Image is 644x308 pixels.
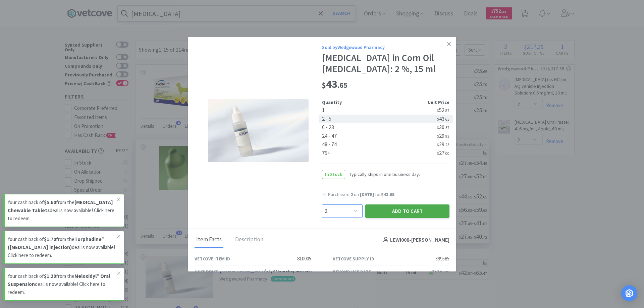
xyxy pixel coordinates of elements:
span: . 92 [444,134,449,139]
div: Quantity [322,99,386,106]
div: 48 - 74 [322,140,386,149]
div: 75+ [322,149,386,158]
div: Vetcove Supply ID [333,255,374,262]
span: 52 [437,107,449,113]
span: $ [322,80,326,90]
span: $ [437,108,439,113]
span: $ [437,125,439,130]
p: Your cash back of from the deal is now available! Click here to redeem. [8,235,117,259]
div: [MEDICAL_DATA] in Corn Oil [MEDICAL_DATA]: 2 %, 15 ml [322,52,449,75]
div: 810005 [297,255,311,263]
div: Unit Price [386,99,449,106]
span: 27 [437,149,449,156]
span: Typically ships in one business day. [345,171,420,178]
div: 24 - 47 [322,132,386,140]
div: 6 - 23 [322,123,386,132]
div: Unit Price [195,268,218,275]
span: $ [437,134,439,139]
div: Purchased on for [328,191,449,198]
img: 4ce4192b50f945f09d337ecfbff3ec4d_399585.jpeg [208,99,309,162]
span: $ [437,117,439,122]
div: Open Intercom Messenger [621,285,637,301]
div: Description [233,232,265,248]
span: In Stock [322,170,345,179]
span: . 87 [444,108,449,113]
strong: $1.70 [44,236,56,242]
div: 2 - 5 [322,115,386,123]
div: Sold by Wedgewood Pharmacy [322,44,449,51]
span: . 37 [444,125,449,130]
div: 270 days [432,268,449,276]
div: Vetcove Item ID [195,255,230,262]
span: . 65 [337,80,347,90]
span: 2 [351,191,353,197]
span: 43 [437,115,449,122]
span: . 00 [444,151,449,156]
strong: $1.20 [44,273,56,279]
span: 29 [437,141,449,147]
p: Your cash back of from the deal is now available! Click here to redeem. [8,272,117,296]
div: 1 [322,106,386,115]
span: . 65 [444,117,449,122]
span: 43 [322,77,347,91]
h4: LEWI008 - [PERSON_NAME] [381,236,449,244]
span: 29 [437,132,449,139]
span: $ [437,142,439,147]
span: $ [437,151,439,156]
div: $52.87/purchasing unit [264,268,311,276]
strong: $5.60 [44,199,56,205]
span: . 25 [444,142,449,147]
span: [DATE] [360,191,374,197]
div: 399585 [435,255,449,263]
span: $43.65 [381,191,394,197]
div: Item Facts [195,232,223,248]
span: 30 [437,124,449,130]
div: Beyond Use Date [333,268,371,275]
p: Your cash back of from the deal is now available! Click here to redeem. [8,198,117,223]
button: Add to Cart [365,204,449,218]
